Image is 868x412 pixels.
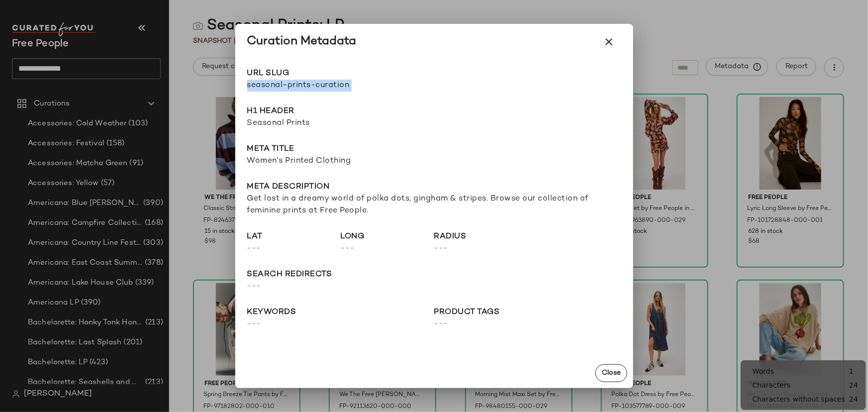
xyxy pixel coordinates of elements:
span: Product Tags [434,307,621,318]
span: --- [341,243,434,255]
span: keywords [247,307,434,318]
span: --- [247,243,341,255]
span: seasonal-prints-curation [247,80,434,92]
span: H1 Header [247,105,621,117]
span: --- [434,243,528,255]
span: Close [601,369,621,377]
span: Meta title [247,143,621,155]
button: Close [595,364,627,382]
span: long [341,231,434,243]
span: Seasonal Prints [247,117,621,129]
span: radius [434,231,528,243]
span: search redirects [247,269,621,281]
span: --- [247,318,434,330]
span: Get lost in a dreamy world of polka dots, gingham & stripes. Browse our collection of feminine pr... [247,193,621,217]
span: --- [434,318,621,330]
span: lat [247,231,341,243]
span: --- [247,281,621,293]
div: Curation Metadata [247,34,357,50]
span: Meta description [247,181,621,193]
span: URL Slug [247,68,434,80]
span: Women's Printed Clothing [247,155,621,167]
